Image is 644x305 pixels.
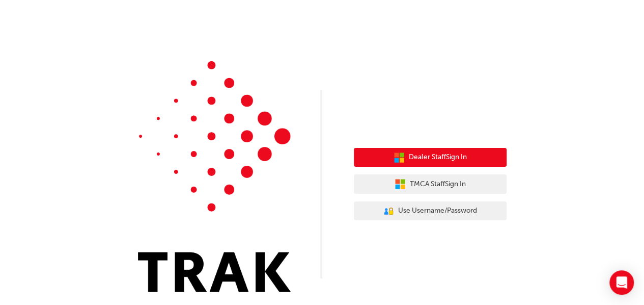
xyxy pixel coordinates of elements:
[609,270,634,295] div: Open Intercom Messenger
[354,201,507,221] button: Use Username/Password
[354,174,507,194] button: TMCA StaffSign In
[354,148,507,167] button: Dealer StaffSign In
[398,205,477,217] span: Use Username/Password
[138,61,291,292] img: Trak
[409,151,467,163] span: Dealer Staff Sign In
[410,179,466,190] span: TMCA Staff Sign In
